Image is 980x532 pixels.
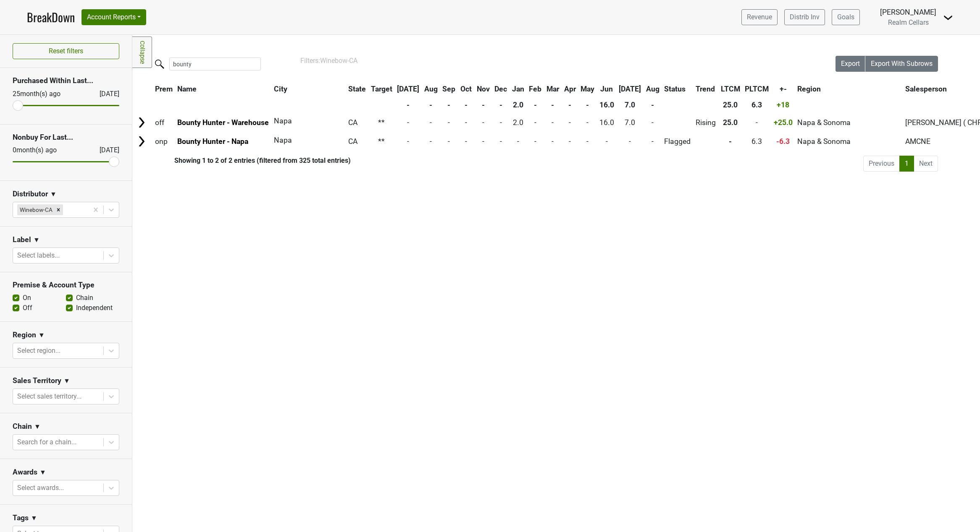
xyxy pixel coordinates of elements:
[475,97,492,112] th: -
[492,81,509,96] th: Dec: activate to sort column ascending
[723,118,738,127] span: 25.0
[743,97,771,112] th: 6.3
[155,85,173,93] span: Prem
[92,89,119,99] div: [DATE]
[644,81,662,96] th: Aug: activate to sort column ascending
[177,118,269,127] a: Bounty Hunter - Warehouse
[694,113,718,131] td: Rising
[272,81,341,96] th: City: activate to sort column ascending
[751,137,762,146] span: 6.3
[13,331,36,339] h3: Region
[578,81,596,96] th: May: activate to sort column ascending
[544,97,561,112] th: -
[629,137,631,146] span: -
[865,56,938,72] button: Export With Subrows
[780,85,787,93] span: +-
[562,81,578,96] th: Apr: activate to sort column ascending
[544,81,561,96] th: Mar: activate to sort column ascending
[430,118,432,127] span: -
[756,118,758,127] span: -
[176,81,271,96] th: Name: activate to sort column ascending
[943,13,953,23] img: Dropdown Menu
[27,8,75,26] a: BreakDown
[796,81,903,96] th: Region: activate to sort column ascending
[135,135,148,148] img: Arrow right
[320,57,357,65] span: Winebow-CA
[578,97,596,112] th: -
[527,97,544,112] th: -
[617,81,644,96] th: Jul: activate to sort column ascending
[13,133,119,142] h3: Nonbuy For Last...
[13,468,37,477] h3: Awards
[274,136,292,144] span: Napa
[177,85,197,93] span: Name
[81,9,146,25] button: Account Reports
[76,293,93,303] label: Chain
[13,190,48,198] h3: Distributor
[92,145,119,155] div: [DATE]
[132,37,152,68] a: Collapse
[552,137,554,146] span: -
[776,137,790,146] span: -6.3
[31,513,37,523] span: ▼
[569,118,571,127] span: -
[774,118,793,127] span: +25.0
[346,81,368,96] th: State: activate to sort column ascending
[13,235,31,244] h3: Label
[599,118,614,127] span: 16.0
[880,7,936,18] div: [PERSON_NAME]
[569,137,571,146] span: -
[13,281,119,289] h3: Premise & Account Type
[652,118,654,127] span: -
[274,117,292,125] span: Napa
[841,60,860,68] span: Export
[510,97,526,112] th: 2.0
[482,118,484,127] span: -
[63,376,70,386] span: ▼
[132,156,351,164] div: Showing 1 to 2 of 2 entries (filtered from 325 total entries)
[534,118,536,127] span: -
[534,137,536,146] span: -
[371,85,392,93] span: Target
[458,81,474,96] th: Oct: activate to sort column ascending
[772,81,795,96] th: +-: activate to sort column ascending
[50,189,57,199] span: ▼
[492,97,509,112] th: -
[606,137,608,146] span: -
[39,467,46,477] span: ▼
[17,204,54,215] div: Winebow-CA
[562,97,578,112] th: -
[34,422,41,432] span: ▼
[422,97,440,112] th: -
[448,137,450,146] span: -
[54,204,63,215] div: Remove Winebow-CA
[835,56,866,72] button: Export
[153,133,175,151] td: onp
[905,137,930,146] span: AMCNE
[348,137,357,146] span: CA
[395,97,421,112] th: -
[552,118,554,127] span: -
[517,137,519,146] span: -
[899,156,914,172] a: 1
[743,81,771,96] th: PLTCM: activate to sort column ascending
[745,85,769,93] span: PLTCM
[625,118,635,127] span: 7.0
[133,81,152,96] th: &nbsp;: activate to sort column ascending
[696,85,715,93] span: Trend
[482,137,484,146] span: -
[500,118,502,127] span: -
[13,376,61,385] h3: Sales Territory
[644,97,662,112] th: -
[597,81,616,96] th: Jun: activate to sort column ascending
[513,118,523,127] span: 2.0
[13,514,29,522] h3: Tags
[33,235,40,245] span: ▼
[465,118,467,127] span: -
[664,85,686,93] span: Status
[465,137,467,146] span: -
[458,97,474,112] th: -
[527,81,544,96] th: Feb: activate to sort column ascending
[721,85,740,93] span: LTCM
[153,81,175,96] th: Prem: activate to sort column ascending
